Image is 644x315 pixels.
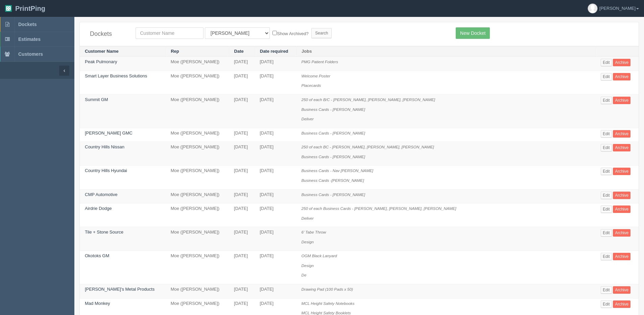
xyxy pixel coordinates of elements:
i: De [302,273,307,277]
a: Edit [601,168,612,175]
a: Edit [601,130,612,138]
td: [DATE] [255,57,296,71]
span: Dockets [18,22,37,27]
a: New Docket [456,27,490,39]
a: Mad Monkey [85,301,110,306]
a: Archive [613,130,630,138]
td: Moe ([PERSON_NAME]) [166,71,229,94]
a: Okotoks GM [85,253,109,258]
i: Business Cards - Nav [PERSON_NAME] [302,168,373,173]
td: Moe ([PERSON_NAME]) [166,284,229,298]
a: Customer Name [85,49,119,54]
i: 250 of each B/C - [PERSON_NAME], [PERSON_NAME], [PERSON_NAME] [302,97,435,102]
input: Customer Name [136,27,204,39]
i: 250 of each Business Cards - [PERSON_NAME], [PERSON_NAME], [PERSON_NAME] [302,206,456,211]
td: [DATE] [255,227,296,251]
a: Archive [613,300,630,308]
a: Summit GM [85,97,108,102]
a: Edit [601,59,612,66]
td: Moe ([PERSON_NAME]) [166,95,229,128]
a: Airdrie Dodge [85,206,112,211]
i: 250 of each BC - [PERSON_NAME], [PERSON_NAME], [PERSON_NAME] [302,145,434,149]
a: Archive [613,229,630,237]
i: Business Cards - [PERSON_NAME] [302,154,365,159]
td: [DATE] [255,128,296,142]
td: [DATE] [229,203,255,227]
td: [DATE] [255,166,296,189]
td: Moe ([PERSON_NAME]) [166,142,229,166]
a: Archive [613,73,630,80]
a: Archive [613,168,630,175]
th: Jobs [296,46,596,57]
a: Edit [601,144,612,151]
td: [DATE] [255,142,296,166]
i: Business Cards -[PERSON_NAME] [302,178,364,183]
input: Show Archived? [272,31,277,35]
a: Edit [601,286,612,294]
i: Drawing Pad (100 Pads x 50) [302,287,353,291]
i: Deliver [302,216,314,220]
h4: Dockets [90,31,125,38]
td: [DATE] [255,284,296,298]
input: Search [311,28,332,38]
i: MCL Height Safety Notebooks [302,301,355,306]
a: Edit [601,73,612,80]
a: Smart Layer Business Solutions [85,73,147,78]
img: avatar_default-7531ab5dedf162e01f1e0bb0964e6a185e93c5c22dfe317fb01d7f8cd2b1632c.jpg [588,4,597,13]
a: [PERSON_NAME] GMC [85,130,133,136]
a: [PERSON_NAME]'s Metal Products [85,287,154,292]
a: Archive [613,144,630,151]
td: Moe ([PERSON_NAME]) [166,251,229,284]
i: OGM Black Lanyard [302,253,337,258]
td: [DATE] [229,166,255,189]
span: Estimates [18,37,41,42]
td: [DATE] [229,71,255,94]
i: PMG Patient Folders [302,59,338,64]
td: [DATE] [229,142,255,166]
td: [DATE] [229,251,255,284]
i: 6’ Tabe Throw [302,230,326,234]
a: Peak Pulmonary [85,59,117,64]
a: Edit [601,97,612,104]
a: Archive [613,59,630,66]
td: Moe ([PERSON_NAME]) [166,189,229,203]
td: Moe ([PERSON_NAME]) [166,128,229,142]
td: Moe ([PERSON_NAME]) [166,227,229,251]
i: Business Cards - [PERSON_NAME] [302,192,365,197]
td: [DATE] [229,95,255,128]
td: [DATE] [255,71,296,94]
td: Moe ([PERSON_NAME]) [166,57,229,71]
a: CMP Automotive [85,192,118,197]
i: Welcome Poster [302,74,331,78]
i: Design [302,263,314,268]
a: Archive [613,286,630,294]
td: [DATE] [255,203,296,227]
a: Edit [601,205,612,213]
i: MCL Height Safety Booklets [302,311,351,315]
td: [DATE] [255,251,296,284]
a: Archive [613,205,630,213]
span: Customers [18,51,43,57]
td: [DATE] [229,227,255,251]
i: Placecards [302,83,321,88]
td: [DATE] [229,284,255,298]
a: Date [234,49,244,54]
td: [DATE] [255,189,296,203]
label: Show Archived? [272,29,308,37]
i: Design [302,240,314,244]
td: [DATE] [229,189,255,203]
td: [DATE] [229,57,255,71]
a: Rep [171,49,179,54]
img: logo-3e63b451c926e2ac314895c53de4908e5d424f24456219fb08d385ab2e579770.png [5,5,12,12]
a: Date required [260,49,288,54]
td: [DATE] [255,95,296,128]
a: Archive [613,97,630,104]
i: Deliver [302,117,314,121]
a: Country Hills Nissan [85,144,124,149]
a: Country Hills Hyundai [85,168,127,173]
i: Business Cards - [PERSON_NAME] [302,107,365,112]
a: Edit [601,253,612,260]
a: Edit [601,300,612,308]
a: Archive [613,253,630,260]
a: Edit [601,192,612,199]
